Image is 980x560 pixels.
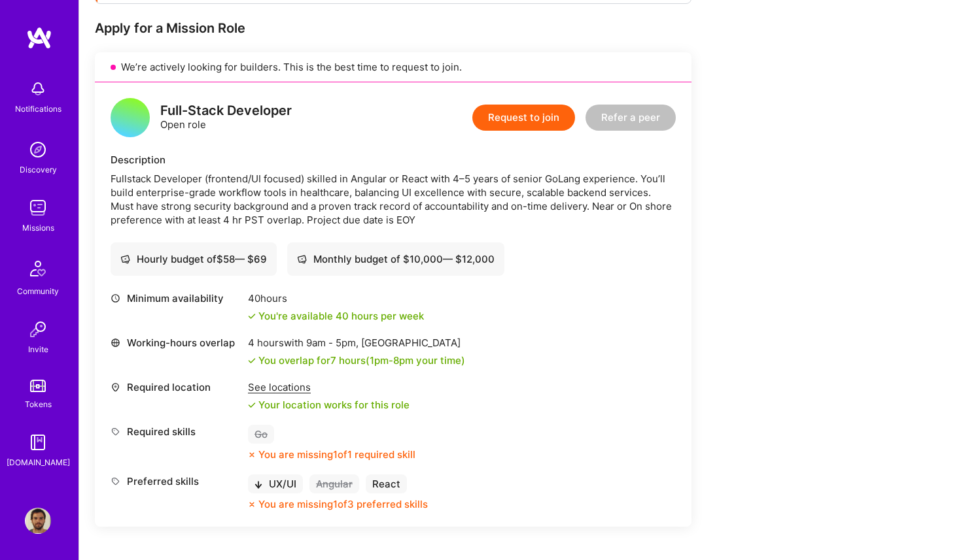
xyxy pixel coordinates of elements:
div: 4 hours with [GEOGRAPHIC_DATA] [248,336,465,350]
i: icon CloseOrange [248,501,256,508]
img: Community [22,253,54,284]
div: You are missing 1 of 3 preferred skills [258,497,428,511]
span: 9am - 5pm , [304,337,361,349]
div: You're available 40 hours per week [248,309,424,323]
div: Discovery [20,163,57,176]
i: icon World [111,338,120,348]
button: Refer a peer [586,105,676,131]
div: Preferred skills [111,474,241,488]
div: You overlap for 7 hours ( your time) [258,354,465,367]
img: discovery [25,137,51,163]
div: Fullstack Developer (frontend/UI focused) skilled in Angular or React with 4–5 years of senior Go... [111,172,676,227]
div: Required skills [111,425,241,438]
i: icon Check [248,312,256,320]
div: See locations [248,380,410,394]
div: Tokens [25,397,52,411]
div: Angular [309,474,359,493]
div: Hourly budget of $ 58 — $ 69 [120,252,267,266]
div: Your location works for this role [248,398,410,412]
div: Go [248,425,274,444]
button: Request to join [472,105,575,131]
i: icon Check [248,357,256,365]
i: icon Tag [111,427,120,436]
div: Community [17,284,59,298]
img: User Avatar [25,508,51,534]
i: icon Cash [297,254,307,264]
div: Required location [111,380,241,394]
img: logo [26,26,52,50]
div: Minimum availability [111,291,241,305]
div: React [366,474,407,493]
i: icon Location [111,382,120,392]
i: icon Cash [120,254,130,264]
i: icon Tag [111,476,120,486]
div: You are missing 1 of 1 required skill [258,448,415,461]
div: Apply for a Mission Role [95,20,691,37]
div: Working-hours overlap [111,336,241,350]
img: guide book [25,429,51,455]
div: Open role [160,104,292,131]
div: Monthly budget of $ 10,000 — $ 12,000 [297,252,495,266]
div: Missions [22,221,54,235]
img: Invite [25,316,51,342]
div: [DOMAIN_NAME] [7,455,70,469]
i: icon CloseOrange [248,451,256,459]
div: Notifications [15,102,61,116]
div: Description [111,153,676,167]
div: 40 hours [248,291,424,305]
a: User Avatar [22,508,54,534]
div: We’re actively looking for builders. This is the best time to request to join. [95,52,691,82]
img: bell [25,76,51,102]
i: icon BlackArrowDown [254,481,262,489]
div: UX/UI [248,474,303,493]
div: Full-Stack Developer [160,104,292,118]
i: icon Check [248,401,256,409]
img: tokens [30,380,46,392]
div: Invite [28,342,48,356]
span: 1pm - 8pm [370,354,413,367]
img: teamwork [25,195,51,221]
i: icon Clock [111,293,120,303]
